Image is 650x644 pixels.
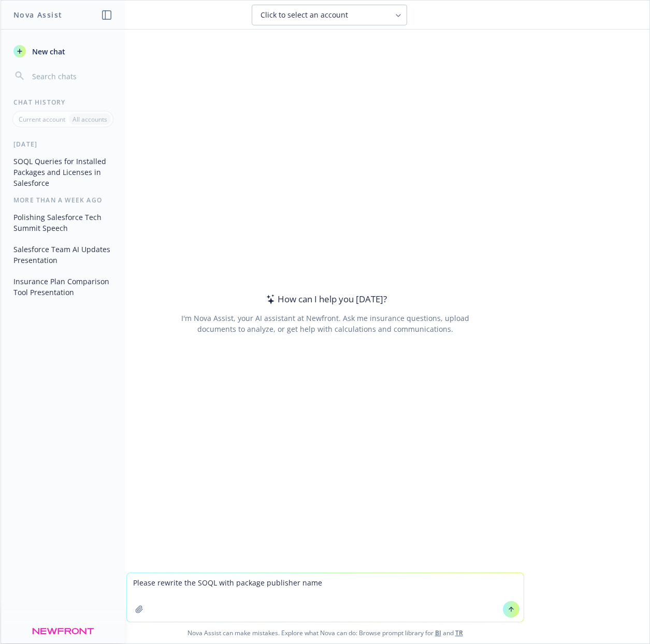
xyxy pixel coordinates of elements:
a: BI [435,628,441,637]
div: More than a week ago [1,196,125,204]
button: Insurance Plan Comparison Tool Presentation [9,273,117,301]
input: Search chats [30,69,112,83]
button: SOQL Queries for Installed Packages and Licenses in Salesforce [9,153,117,192]
span: Nova Assist can make mistakes. Explore what Nova can do: Browse prompt library for and [5,622,645,643]
div: I'm Nova Assist, your AI assistant at Newfront. Ask me insurance questions, upload documents to a... [179,313,471,334]
div: How can I help you [DATE]? [263,292,387,306]
h1: Nova Assist [13,9,62,20]
p: Current account [19,115,65,124]
div: [DATE] [1,140,125,149]
div: Chat History [1,98,125,107]
span: New chat [30,46,65,57]
p: All accounts [73,115,107,124]
button: Salesforce Team AI Updates Presentation [9,241,117,269]
span: Click to select an account [261,10,348,20]
button: New chat [9,42,117,61]
textarea: Please rewrite the SOQL with package publisher name [127,573,524,622]
button: Click to select an account [252,5,407,25]
a: TR [455,628,463,637]
button: Polishing Salesforce Tech Summit Speech [9,209,117,237]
